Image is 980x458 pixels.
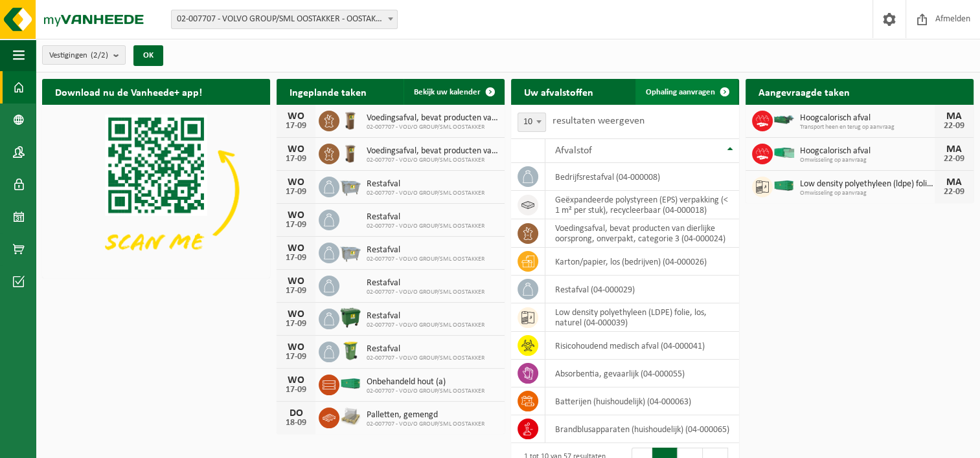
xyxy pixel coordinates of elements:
[367,157,498,164] span: 02-007707 - VOLVO GROUP/SML OOSTAKKER
[367,245,484,256] span: Restafval
[545,303,739,332] td: low density polyethyleen (LDPE) folie, los, naturel (04-000039)
[283,177,309,188] div: WO
[518,113,546,132] span: 10
[367,289,484,296] span: 02-007707 - VOLVO GROUP/SML OOSTAKKER
[367,344,484,354] span: Restafval
[511,79,606,104] h2: Uw afvalstoffen
[339,109,361,131] img: WB-0140-HPE-BN-01
[367,387,484,395] span: 02-007707 - VOLVO GROUP/SML OOSTAKKER
[283,408,309,419] div: DO
[367,420,484,428] span: 02-007707 - VOLVO GROUP/SML OOSTAKKER
[800,124,935,131] span: Transport heen en terug op aanvraag
[283,188,309,197] div: 17-09
[283,276,309,287] div: WO
[800,146,935,157] span: Hoogcalorisch afval
[367,278,484,289] span: Restafval
[339,307,361,329] img: WB-1100-HPE-GN-01
[339,406,361,428] img: LP-PA-00000-WDN-11
[367,179,484,190] span: Restafval
[283,144,309,155] div: WO
[367,113,498,124] span: Voedingsafval, bevat producten van dierlijke oorsprong, onverpakt, categorie 3
[91,51,108,60] count: (2/2)
[367,212,484,223] span: Restafval
[545,248,739,276] td: karton/papier, los (bedrijven) (04-000026)
[941,144,967,155] div: MA
[545,163,739,191] td: bedrijfsrestafval (04-000008)
[800,157,935,164] span: Omwisseling op aanvraag
[283,375,309,386] div: WO
[800,113,935,124] span: Hoogcalorisch afval
[283,342,309,353] div: WO
[277,79,380,104] h2: Ingeplande taken
[800,190,935,197] span: Omwisseling op aanvraag
[283,320,309,329] div: 17-09
[49,46,108,65] span: Vestigingen
[367,410,484,420] span: Palletten, gemengd
[283,386,309,395] div: 17-09
[367,354,484,362] span: 02-007707 - VOLVO GROUP/SML OOSTAKKER
[367,124,498,131] span: 02-007707 - VOLVO GROUP/SML OOSTAKKER
[42,45,126,65] button: Vestigingen(2/2)
[545,191,739,219] td: geëxpandeerde polystyreen (EPS) verpakking (< 1 m² per stuk), recycleerbaar (04-000018)
[283,111,309,122] div: WO
[545,332,739,360] td: risicohoudend medisch afval (04-000041)
[773,180,795,191] img: HK-XC-40-GN-00
[646,88,715,96] span: Ophaling aanvragen
[283,353,309,362] div: 17-09
[283,155,309,164] div: 17-09
[545,415,739,443] td: brandblusapparaten (huishoudelijk) (04-000065)
[339,142,361,164] img: WB-0140-HPE-BN-01
[545,387,739,415] td: batterijen (huishoudelijk) (04-000063)
[545,360,739,387] td: absorbentia, gevaarlijk (04-000055)
[555,146,592,156] span: Afvalstof
[367,322,484,329] span: 02-007707 - VOLVO GROUP/SML OOSTAKKER
[773,114,795,125] img: HK-XZ-20-GN-01
[545,276,739,303] td: restafval (04-000029)
[283,243,309,254] div: WO
[367,256,484,263] span: 02-007707 - VOLVO GROUP/SML OOSTAKKER
[283,122,309,131] div: 17-09
[367,190,484,197] span: 02-007707 - VOLVO GROUP/SML OOSTAKKER
[283,221,309,230] div: 17-09
[367,311,484,322] span: Restafval
[941,155,967,164] div: 22-09
[42,105,270,276] img: Download de VHEPlus App
[367,377,484,387] span: Onbehandeld hout (a)
[339,175,361,197] img: WB-2500-GAL-GY-01
[414,88,481,96] span: Bekijk uw kalender
[553,116,644,126] label: resultaten weergeven
[283,309,309,320] div: WO
[339,241,361,263] img: WB-2500-GAL-GY-01
[941,122,967,131] div: 22-09
[941,177,967,188] div: MA
[283,419,309,428] div: 18-09
[339,340,361,362] img: WB-0240-HPE-GN-50
[635,79,738,105] a: Ophaling aanvragen
[367,223,484,230] span: 02-007707 - VOLVO GROUP/SML OOSTAKKER
[518,113,545,131] span: 10
[941,188,967,197] div: 22-09
[283,210,309,221] div: WO
[171,10,398,29] span: 02-007707 - VOLVO GROUP/SML OOSTAKKER - OOSTAKKER
[42,79,215,104] h2: Download nu de Vanheede+ app!
[172,10,397,28] span: 02-007707 - VOLVO GROUP/SML OOSTAKKER - OOSTAKKER
[545,219,739,248] td: voedingsafval, bevat producten van dierlijke oorsprong, onverpakt, categorie 3 (04-000024)
[339,378,361,389] img: HK-XC-40-GN-00
[773,147,795,158] img: HK-XP-30-GN-00
[367,146,498,157] span: Voedingsafval, bevat producten van dierlijke oorsprong, onverpakt, categorie 3
[133,45,163,66] button: OK
[283,287,309,296] div: 17-09
[746,79,863,104] h2: Aangevraagde taken
[283,254,309,263] div: 17-09
[941,111,967,122] div: MA
[800,179,935,190] span: Low density polyethyleen (ldpe) folie, los, naturel
[404,79,503,105] a: Bekijk uw kalender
